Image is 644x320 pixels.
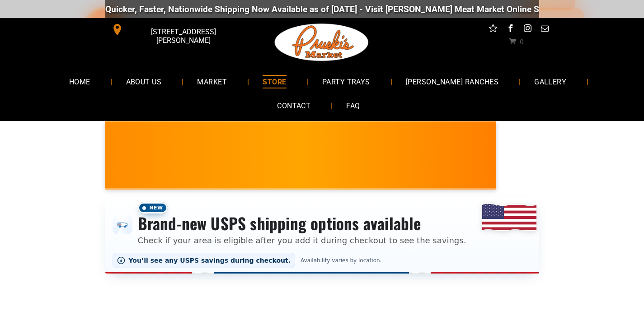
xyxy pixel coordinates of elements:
[299,257,383,264] span: Availability varies by location.
[105,197,539,274] div: Shipping options announcement
[138,213,466,233] h3: Brand-new USPS shipping options available
[273,18,371,67] img: Pruski-s+Market+HQ+Logo2-1920w.png
[309,70,384,93] a: PARTY TRAYS
[183,70,240,93] a: MARKET
[263,94,324,118] a: CONTACT
[333,94,373,118] a: FAQ
[487,23,499,37] a: Social network
[129,257,291,264] span: You’ll see any USPS savings during checkout.
[125,23,241,49] span: [STREET_ADDRESS][PERSON_NAME]
[522,23,533,37] a: instagram
[113,70,175,93] a: ABOUT US
[56,70,104,93] a: HOME
[504,23,516,37] a: facebook
[138,202,168,213] span: New
[521,70,580,93] a: GALLERY
[138,234,466,246] p: Check if your area is eligible after you add it during checkout to see the savings.
[539,23,550,37] a: email
[249,70,300,93] a: STORE
[520,37,523,45] span: 0
[392,70,512,93] a: [PERSON_NAME] RANCHES
[105,23,244,37] a: [STREET_ADDRESS][PERSON_NAME]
